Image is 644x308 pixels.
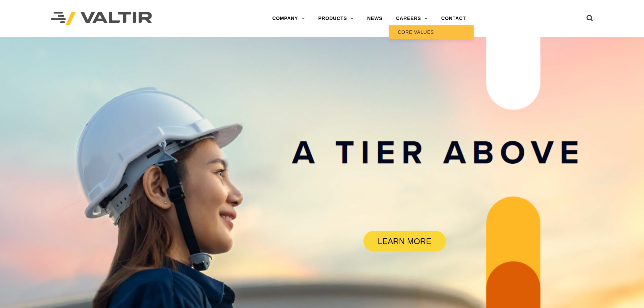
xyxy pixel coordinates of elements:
[360,12,389,25] a: NEWS
[434,12,473,25] a: CONTACT
[265,12,311,25] a: COMPANY
[363,231,446,252] a: LEARN MORE
[311,12,360,25] a: PRODUCTS
[389,25,474,39] a: CORE VALUES
[51,12,152,26] img: Valtir
[389,12,434,25] a: CAREERS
